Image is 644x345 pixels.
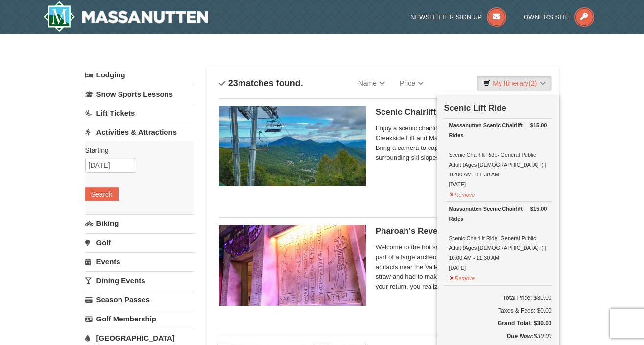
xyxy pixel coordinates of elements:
a: Golf [85,233,194,251]
button: Remove [449,271,476,283]
h5: Pharoah's Revenge Escape Room- Military [376,226,547,236]
div: Scenic Chairlift Ride- General Public Adult (Ages [DEMOGRAPHIC_DATA]+) | 10:00 AM - 11:30 AM [DATE] [449,204,547,272]
span: Newsletter Sign Up [410,13,482,21]
a: Massanutten Resort [43,1,209,32]
a: Newsletter Sign Up [410,13,506,21]
span: Owner's Site [524,13,570,21]
span: Enjoy a scenic chairlift ride up Massanutten’s signature Creekside Lift and Massanutten's NEW Pea... [376,123,547,163]
strong: $15.00 [530,204,547,214]
img: Massanutten Resort Logo [43,1,209,32]
h5: Scenic Chairlift Ride | 10:00 AM - 11:30 AM [376,107,547,117]
strong: Scenic Lift Ride [444,103,507,113]
div: Massanutten Scenic Chairlift Rides [449,121,547,140]
span: (2) [528,79,537,87]
a: Activities & Attractions [85,123,194,141]
a: Snow Sports Lessons [85,85,194,103]
div: Massanutten Scenic Chairlift Rides [449,204,547,223]
strong: $15.00 [530,121,547,130]
button: Search [85,187,119,201]
h6: Total Price: $30.00 [444,293,552,303]
a: Name [351,74,392,93]
div: Taxes & Fees: $0.00 [444,306,552,316]
a: Biking [85,214,194,232]
span: 23 [228,78,238,88]
a: Events [85,252,194,271]
div: Scenic Chairlift Ride- General Public Adult (Ages [DEMOGRAPHIC_DATA]+) | 10:00 AM - 11:30 AM [DATE] [449,121,547,189]
a: Lodging [85,66,194,84]
label: Starting [85,146,187,155]
a: Lift Tickets [85,104,194,122]
span: Welcome to the hot sands of the Egyptian desert. You're part of a large archeological dig team th... [376,243,547,292]
h4: matches found. [219,78,303,88]
a: Golf Membership [85,310,194,328]
a: Price [392,74,431,93]
a: Dining Events [85,271,194,290]
a: My Itinerary(2) [477,76,551,91]
img: 6619913-410-20a124c9.jpg [219,225,366,305]
a: Season Passes [85,291,194,309]
h5: Grand Total: $30.00 [444,319,552,328]
strong: Due Now: [506,333,533,340]
a: Owner's Site [524,13,594,21]
img: 24896431-1-a2e2611b.jpg [219,106,366,186]
button: Remove [449,187,476,199]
